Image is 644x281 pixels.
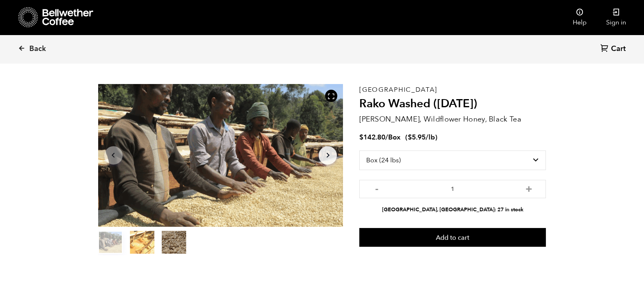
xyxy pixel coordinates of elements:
[611,44,626,54] span: Cart
[359,133,363,142] span: $
[385,133,388,142] span: /
[29,44,46,54] span: Back
[359,133,385,142] bdi: 142.80
[426,133,435,142] span: /lb
[600,44,628,55] a: Cart
[523,184,534,192] button: +
[359,114,546,125] p: [PERSON_NAME], Wildflower Honey, Black Tea
[359,206,546,214] li: [GEOGRAPHIC_DATA], [GEOGRAPHIC_DATA]: 27 in stock
[408,133,426,142] bdi: 5.95
[359,97,546,111] h2: Rako Washed ([DATE])
[405,133,437,142] span: ( )
[371,184,382,192] button: -
[359,228,546,247] button: Add to cart
[388,133,400,142] span: Box
[408,133,412,142] span: $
